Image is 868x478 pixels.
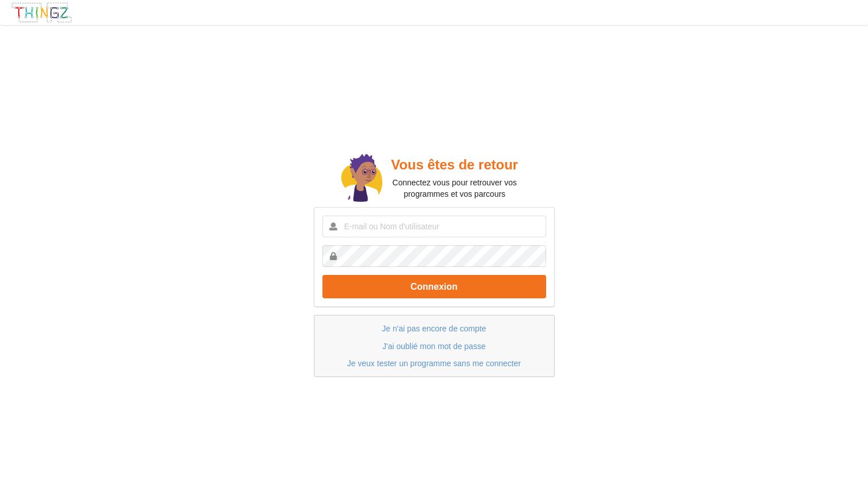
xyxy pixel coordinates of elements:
[347,359,520,368] a: Je veux tester un programme sans me connecter
[382,342,486,351] a: J'ai oublié mon mot de passe
[322,275,546,298] button: Connexion
[341,154,382,204] img: doc.svg
[382,324,486,333] a: Je n'ai pas encore de compte
[382,156,527,174] h2: Vous êtes de retour
[11,2,72,23] img: thingz_logo.png
[382,177,527,200] p: Connectez vous pour retrouver vos programmes et vos parcours
[322,216,546,237] input: E-mail ou Nom d'utilisateur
